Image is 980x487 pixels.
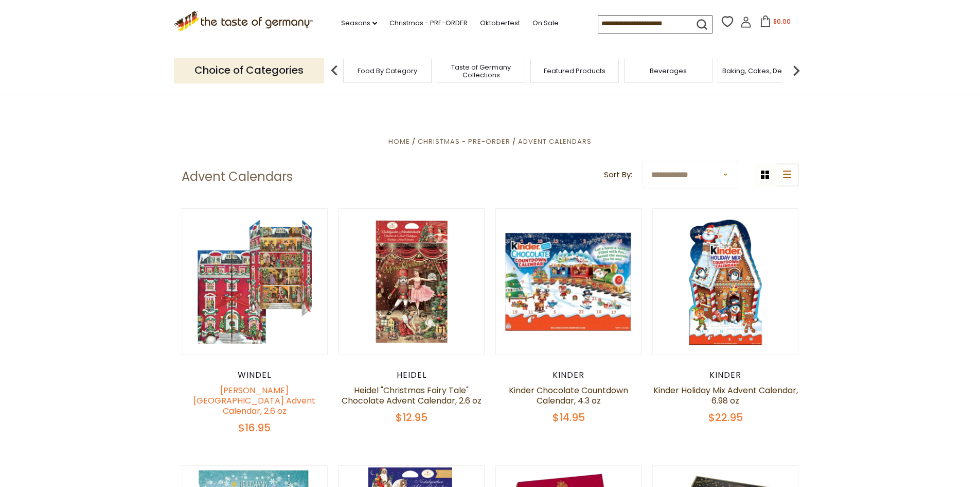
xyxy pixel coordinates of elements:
a: On Sale [532,18,559,29]
span: $0.00 [773,17,791,26]
a: Home [388,137,410,146]
div: Heidel [338,370,485,380]
button: $0.00 [754,15,797,31]
a: Featured Products [544,67,605,75]
span: $16.95 [238,421,271,435]
a: [PERSON_NAME][GEOGRAPHIC_DATA] Advent Calendar, 2.6 oz [193,384,315,417]
span: $22.95 [708,410,743,425]
a: Christmas - PRE-ORDER [389,18,468,29]
span: $14.95 [553,410,585,425]
a: Seasons [341,18,377,29]
label: Sort By: [604,169,632,181]
img: Kinder Holiday Mix Advent Calendar, 6.98 oz [653,209,798,355]
a: Advent Calendars [518,137,592,146]
h1: Advent Calendars [182,169,293,184]
img: Heidel "Christmas Fairy Tale" Chocolate Advent Calendar, 2.6 oz [339,209,485,355]
div: Kinder [495,370,642,380]
a: Kinder Chocolate Countdown Calendar, 4.3 oz [509,384,628,407]
a: Oktoberfest [480,18,520,29]
div: Windel [182,370,328,380]
a: Beverages [650,67,687,75]
a: Baking, Cakes, Desserts [722,67,802,75]
img: Kinder Chocolate Countdown Calendar, 4.3 oz [496,209,642,355]
a: Heidel "Christmas Fairy Tale" Chocolate Advent Calendar, 2.6 oz [342,384,482,407]
p: Choice of Categories [174,58,324,83]
div: Kinder [652,370,799,380]
span: $12.95 [396,410,427,425]
a: Kinder Holiday Mix Advent Calendar, 6.98 oz [653,384,798,407]
img: previous arrow [324,60,345,81]
a: Christmas - PRE-ORDER [418,137,510,146]
img: next arrow [786,60,807,81]
a: Taste of Germany Collections [440,63,522,79]
img: Windel Manor House Advent Calendar, 2.6 oz [182,209,328,355]
a: Food By Category [358,67,417,75]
